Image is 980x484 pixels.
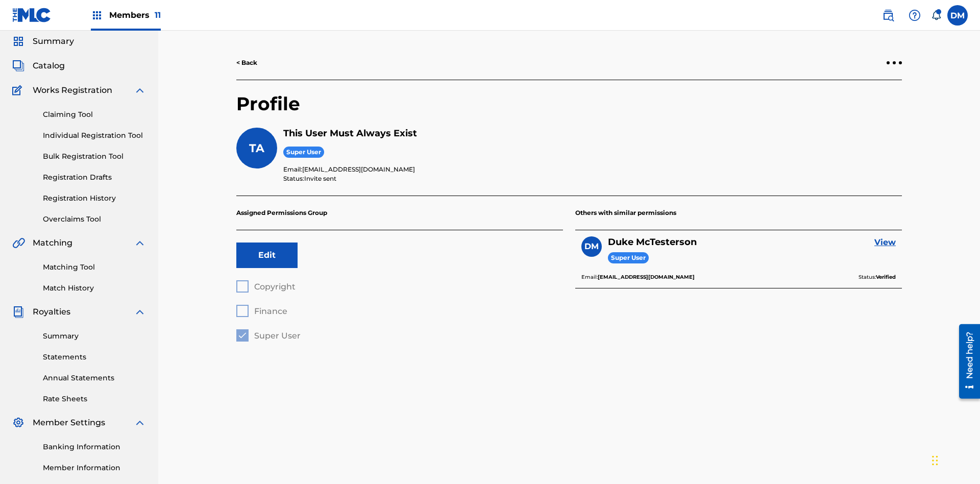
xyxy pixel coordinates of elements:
[12,84,26,96] img: Works Registration
[12,8,52,22] img: MLC Logo
[931,10,941,20] div: Notifications
[947,5,968,26] div: User Menu
[134,306,146,318] img: expand
[874,236,896,249] a: View
[33,306,70,318] span: Royalties
[43,214,146,225] a: Overclaims Tool
[909,9,921,21] img: help
[581,273,695,282] p: Email:
[929,435,980,484] iframe: Chat Widget
[598,274,695,280] b: [EMAIL_ADDRESS][DOMAIN_NAME]
[283,174,902,183] p: Status:
[134,237,146,249] img: expand
[43,394,146,404] a: Rate Sheets
[882,9,894,21] img: search
[283,165,902,174] p: Email:
[134,417,146,429] img: expand
[12,306,24,318] img: Royalties
[859,273,896,282] p: Status:
[109,9,161,21] span: Members
[878,5,898,26] a: Public Search
[12,35,24,47] img: Summary
[134,84,146,96] img: expand
[584,240,599,253] span: DM
[43,442,146,452] a: Banking Information
[932,445,938,476] div: Drag
[33,60,65,72] span: Catalog
[608,252,649,264] span: Super User
[876,274,896,280] b: Verified
[12,60,24,72] img: Catalog
[33,84,112,96] span: Works Registration
[236,92,902,128] h2: Profile
[12,417,24,429] img: Member Settings
[608,236,697,248] h5: Duke McTesterson
[33,237,72,249] span: Matching
[236,58,257,67] a: < Back
[43,331,146,342] a: Summary
[302,165,415,173] span: [EMAIL_ADDRESS][DOMAIN_NAME]
[904,5,925,26] div: Help
[43,463,146,473] a: Member Information
[33,417,105,429] span: Member Settings
[43,109,146,120] a: Claiming Tool
[249,141,264,155] span: TA
[12,60,65,72] a: CatalogCatalog
[12,237,25,249] img: Matching
[43,130,146,141] a: Individual Registration Tool
[43,172,146,183] a: Registration Drafts
[43,283,146,294] a: Match History
[155,10,161,20] span: 11
[43,193,146,204] a: Registration History
[236,243,298,268] button: Edit
[575,196,902,230] p: Others with similar permissions
[951,320,980,404] iframe: Resource Center
[283,147,324,158] span: Super User
[43,262,146,273] a: Matching Tool
[43,151,146,162] a: Bulk Registration Tool
[304,175,336,182] span: Invite sent
[236,196,563,230] p: Assigned Permissions Group
[283,128,902,139] h5: This User Must Always Exist
[43,373,146,383] a: Annual Statements
[12,35,74,47] a: SummarySummary
[33,35,74,47] span: Summary
[43,352,146,362] a: Statements
[91,9,103,21] img: Top Rightsholders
